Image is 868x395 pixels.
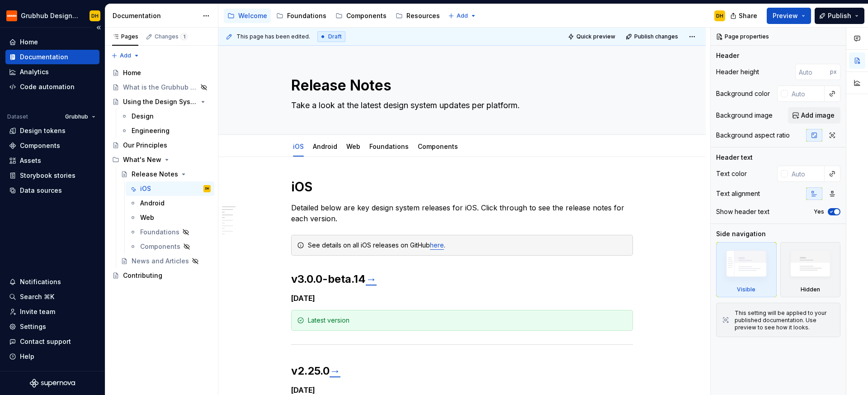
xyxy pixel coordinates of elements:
div: Components [20,141,60,150]
div: Code automation [20,82,75,91]
div: Android [309,137,341,156]
div: Components [140,242,180,251]
button: Contact support [5,334,99,349]
span: 1 [180,33,188,40]
div: Using the Design System [123,97,198,106]
div: Page tree [224,7,443,25]
a: News and Articles [117,254,214,268]
div: Header height [716,67,759,76]
div: Pages [112,33,138,40]
a: Foundations [126,225,214,239]
a: Settings [5,319,99,334]
div: Background color [716,89,770,98]
a: Analytics [5,65,99,79]
div: Hidden [780,242,841,297]
a: → [330,364,340,377]
h1: iOS [291,179,633,195]
div: Android [140,199,165,208]
div: Foundations [366,137,412,156]
h5: [DATE] [291,294,633,303]
div: Our Principles [123,141,167,150]
span: Publish changes [634,33,678,40]
button: Help [5,349,99,364]
div: Visible [716,242,777,297]
a: Components [5,138,99,153]
a: Code automation [5,80,99,94]
a: Home [5,35,99,49]
div: Dataset [7,113,28,120]
h2: v3.0.0-beta.14 [291,272,633,286]
span: Add [457,12,468,19]
a: here [430,241,444,249]
div: Components [346,11,387,20]
div: Background image [716,111,773,120]
div: Design tokens [20,126,66,135]
div: Assets [20,156,41,165]
div: Help [20,352,34,361]
a: Documentation [5,50,99,64]
label: Yes [814,208,824,215]
button: Grubhub [61,110,99,123]
div: Home [123,68,141,77]
a: Foundations [369,143,409,150]
div: Storybook stories [20,171,75,180]
div: Grubhub Design System [21,11,79,20]
div: Contributing [123,271,162,280]
a: Foundations [273,9,330,23]
div: iOS [140,184,151,193]
button: Publish changes [623,30,682,43]
button: Add image [788,107,840,124]
span: Publish [828,11,851,20]
a: Assets [5,153,99,168]
div: Page tree [108,66,214,283]
input: Auto [788,166,825,182]
a: Components [332,9,390,23]
button: Add [445,10,479,22]
button: Publish [815,8,864,24]
a: Engineering [117,124,214,138]
button: Quick preview [565,30,619,43]
a: What is the Grubhub Design System? [108,80,214,95]
div: Background aspect ratio [716,131,790,140]
a: Resources [392,9,443,23]
span: Draft [328,33,342,40]
div: Components [414,137,462,156]
div: Header text [716,153,753,162]
a: Welcome [224,9,271,23]
p: px [830,68,837,76]
div: Foundations [287,11,326,20]
a: Design tokens [5,124,99,138]
a: Storybook stories [5,168,99,183]
a: Home [108,66,214,80]
button: Collapse sidebar [92,21,105,34]
div: Engineering [132,126,170,135]
p: Detailed below are key design system releases for iOS. Click through to see the release notes for... [291,202,633,224]
div: Latest version [308,316,627,325]
div: Analytics [20,67,49,76]
div: Visible [737,286,755,293]
div: Invite team [20,307,55,316]
a: Invite team [5,305,99,319]
div: DH [205,184,209,193]
svg: Supernova Logo [30,379,75,388]
a: Using the Design System [108,95,214,109]
div: Text alignment [716,189,760,198]
div: See details on all iOS releases on GitHub . [308,241,627,250]
a: Android [126,196,214,210]
span: Add image [801,111,835,120]
button: Grubhub Design SystemDH [2,6,103,25]
span: Grubhub [65,113,88,120]
a: Android [313,143,337,150]
div: Release Notes [132,170,178,179]
div: Web [343,137,364,156]
div: What's New [123,155,161,164]
a: Our Principles [108,138,214,152]
div: DH [91,12,99,19]
span: This page has been edited. [236,33,310,40]
a: iOSDH [126,181,214,196]
div: Design [132,112,154,121]
div: Show header text [716,207,769,216]
a: → [366,272,377,286]
div: Settings [20,322,46,331]
span: Quick preview [576,33,615,40]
